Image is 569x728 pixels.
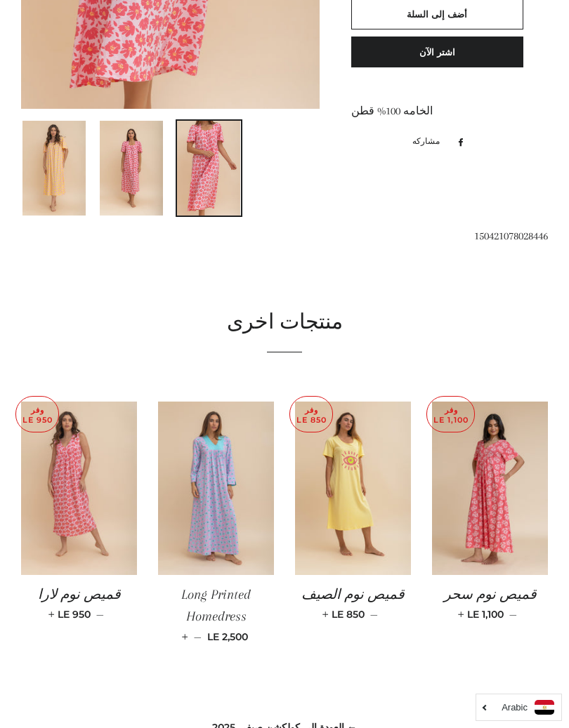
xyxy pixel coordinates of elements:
[177,121,240,216] img: تحميل الصورة في عارض المعرض ، جلابيه لارا
[502,703,528,712] i: Arabic
[412,134,447,150] span: مشاركه
[51,608,91,621] span: LE 950
[444,587,537,602] span: قميص نوم سحر
[351,37,523,67] button: اشتر الآن
[474,230,548,242] span: 150421078028446
[38,587,121,602] span: قميص نوم لارا
[483,700,554,715] a: Arabic
[509,608,517,621] span: —
[21,308,548,338] h2: منتجات اخرى
[181,587,251,624] span: Long Printed Homedress
[194,630,202,643] span: —
[158,575,274,655] a: Long Printed Homedress — LE 2,500
[461,608,504,621] span: LE 1,100
[185,630,248,643] span: LE 2,500
[290,397,332,432] p: وفر LE 850
[427,397,474,432] p: وفر LE 1,100
[432,575,548,633] a: قميص نوم سحر — LE 1,100
[295,575,411,633] a: قميص نوم الصيف — LE 850
[96,608,104,621] span: —
[100,121,163,216] img: تحميل الصورة في عارض المعرض ، جلابيه لارا
[22,121,86,216] img: تحميل الصورة في عارض المعرض ، جلابيه لارا
[21,575,137,633] a: قميص نوم لارا — LE 950
[301,587,405,602] span: قميص نوم الصيف
[351,102,530,120] div: الخامه 100% قطن
[16,397,58,432] p: وفر LE 950
[325,608,365,621] span: LE 850
[407,8,467,20] span: أضف إلى السلة
[370,608,378,621] span: —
